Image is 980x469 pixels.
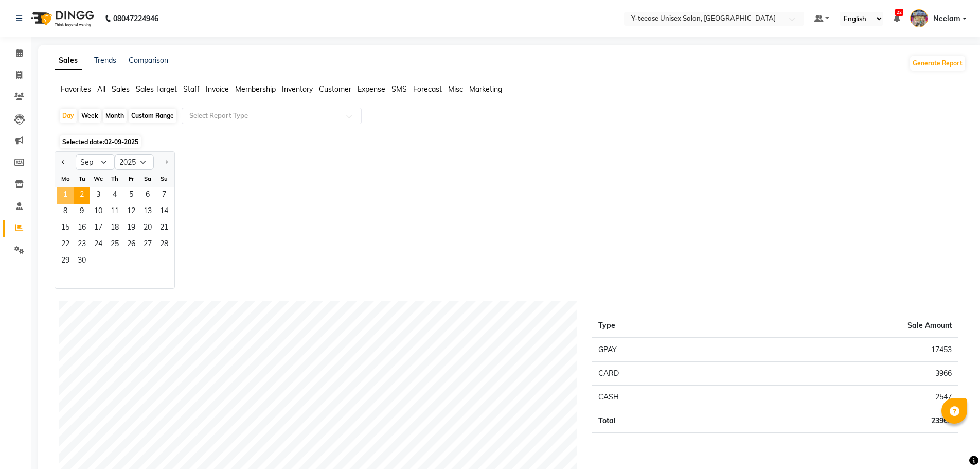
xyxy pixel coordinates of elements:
[57,220,74,237] span: 15
[139,204,156,220] span: 13
[139,237,156,253] span: 27
[74,237,90,253] div: Tuesday, September 23, 2025
[136,84,177,94] span: Sales Target
[123,187,139,204] span: 5
[90,204,106,220] div: Wednesday, September 10, 2025
[156,187,172,204] div: Sunday, September 7, 2025
[90,204,106,220] span: 10
[74,237,90,253] span: 23
[74,220,90,237] div: Tuesday, September 16, 2025
[104,138,138,146] span: 02-09-2025
[162,154,170,170] button: Next month
[90,237,106,253] span: 24
[123,237,139,253] div: Friday, September 26, 2025
[156,170,172,187] div: Su
[358,84,385,94] span: Expense
[592,362,726,386] td: CARD
[156,204,172,220] div: Sunday, September 14, 2025
[123,204,139,220] span: 12
[910,56,965,71] button: Generate Report
[57,253,74,270] div: Monday, September 29, 2025
[57,237,74,253] div: Monday, September 22, 2025
[469,84,502,94] span: Marketing
[139,187,156,204] div: Saturday, September 6, 2025
[156,187,172,204] span: 7
[61,84,91,94] span: Favorites
[57,220,74,237] div: Monday, September 15, 2025
[910,9,928,27] img: Neelam
[933,13,960,24] span: Neelam
[235,84,276,94] span: Membership
[413,84,442,94] span: Forecast
[90,237,106,253] div: Wednesday, September 24, 2025
[74,187,90,204] span: 2
[57,170,74,187] div: Mo
[90,220,106,237] div: Wednesday, September 17, 2025
[592,314,726,338] th: Type
[391,84,407,94] span: SMS
[727,386,958,409] td: 2547
[156,237,172,253] div: Sunday, September 28, 2025
[90,170,106,187] div: We
[139,170,156,187] div: Sa
[74,253,90,270] div: Tuesday, September 30, 2025
[727,362,958,386] td: 3966
[79,109,101,123] div: Week
[112,84,130,94] span: Sales
[59,154,67,170] button: Previous month
[113,4,158,33] b: 08047224946
[156,204,172,220] span: 14
[895,9,903,16] span: 22
[183,84,200,94] span: Staff
[57,237,74,253] span: 22
[727,338,958,362] td: 17453
[115,154,154,170] select: Select year
[90,187,106,204] span: 3
[106,170,123,187] div: Th
[282,84,313,94] span: Inventory
[727,314,958,338] th: Sale Amount
[106,204,123,220] div: Thursday, September 11, 2025
[156,220,172,237] div: Sunday, September 21, 2025
[123,170,139,187] div: Fr
[139,220,156,237] div: Saturday, September 20, 2025
[76,154,115,170] select: Select month
[206,84,229,94] span: Invoice
[55,51,82,70] a: Sales
[129,109,176,123] div: Custom Range
[592,386,726,409] td: CASH
[94,56,116,65] a: Trends
[60,109,77,123] div: Day
[60,135,141,148] span: Selected date:
[57,204,74,220] span: 8
[123,220,139,237] div: Friday, September 19, 2025
[74,220,90,237] span: 16
[129,56,168,65] a: Comparison
[106,220,123,237] span: 18
[74,204,90,220] span: 9
[26,4,97,33] img: logo
[106,237,123,253] span: 25
[74,253,90,270] span: 30
[894,14,900,23] a: 22
[57,204,74,220] div: Monday, September 8, 2025
[123,204,139,220] div: Friday, September 12, 2025
[106,187,123,204] span: 4
[106,187,123,204] div: Thursday, September 4, 2025
[57,253,74,270] span: 29
[123,187,139,204] div: Friday, September 5, 2025
[448,84,463,94] span: Misc
[106,237,123,253] div: Thursday, September 25, 2025
[106,220,123,237] div: Thursday, September 18, 2025
[156,237,172,253] span: 28
[90,220,106,237] span: 17
[97,84,105,94] span: All
[139,237,156,253] div: Saturday, September 27, 2025
[139,187,156,204] span: 6
[139,220,156,237] span: 20
[57,187,74,204] div: Monday, September 1, 2025
[123,220,139,237] span: 19
[139,204,156,220] div: Saturday, September 13, 2025
[727,409,958,433] td: 23966
[74,187,90,204] div: Tuesday, September 2, 2025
